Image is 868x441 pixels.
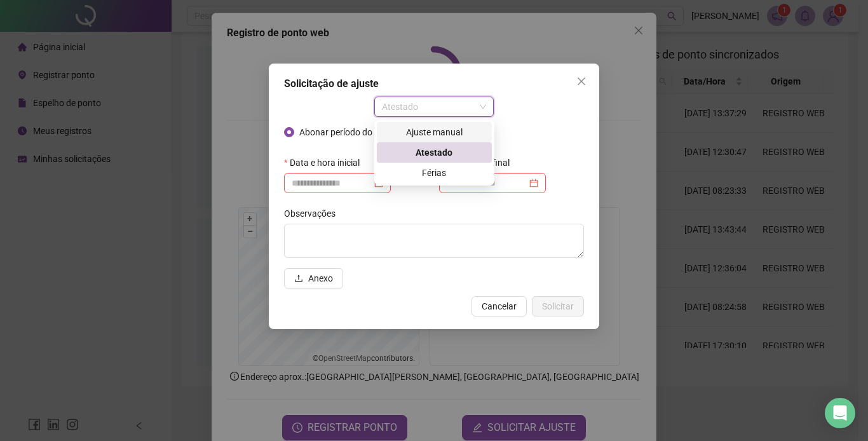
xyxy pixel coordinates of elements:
[482,299,517,313] span: Cancelar
[377,122,492,142] div: Ajuste manual
[384,146,484,159] div: Atestado
[284,268,343,288] button: uploadAnexo
[284,203,344,224] label: Observações
[308,271,333,285] span: Anexo
[532,296,584,316] button: Solicitar
[384,166,484,180] div: Férias
[825,398,855,428] div: Open Intercom Messenger
[377,142,492,163] div: Atestado
[294,274,303,283] span: upload
[384,125,484,139] div: Ajuste manual
[576,76,587,86] span: close
[377,163,492,183] div: Férias
[294,125,391,139] span: Abonar período do dia
[571,71,592,92] button: Close
[382,97,487,116] span: Atestado
[284,153,368,173] label: Data e hora inicial
[471,296,527,316] button: Cancelar
[284,76,584,92] div: Solicitação de ajuste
